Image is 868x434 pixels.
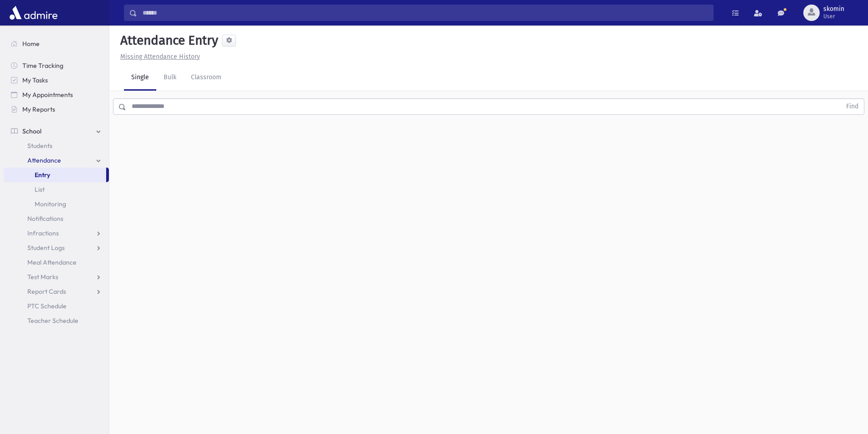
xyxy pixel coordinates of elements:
span: Home [22,40,40,48]
span: Entry [35,171,50,179]
span: Monitoring [35,200,66,208]
span: School [22,127,41,135]
span: Infractions [27,229,59,237]
a: Classroom [184,65,229,91]
a: Entry [4,168,106,182]
span: Student Logs [27,244,65,252]
span: My Reports [22,105,55,113]
a: Single [124,65,156,91]
span: Notifications [27,214,63,223]
span: Test Marks [27,273,58,281]
a: Home [4,36,109,51]
a: Monitoring [4,197,109,211]
a: Attendance [4,153,109,168]
span: User [823,13,844,20]
a: Bulk [156,65,184,91]
u: Missing Attendance History [120,53,200,61]
a: Student Logs [4,240,109,255]
span: Teacher Schedule [27,317,78,325]
span: Report Cards [27,287,66,296]
img: AdmirePro [7,4,60,22]
span: Students [27,142,52,150]
h5: Attendance Entry [117,33,218,48]
span: Attendance [27,156,61,164]
a: My Reports [4,102,109,117]
span: My Appointments [22,91,73,99]
input: Search [137,5,713,21]
button: Find [841,99,864,114]
a: Time Tracking [4,58,109,73]
span: My Tasks [22,76,48,84]
a: Report Cards [4,284,109,299]
a: Infractions [4,226,109,240]
span: Meal Attendance [27,258,77,266]
span: PTC Schedule [27,302,67,310]
a: PTC Schedule [4,299,109,313]
a: List [4,182,109,197]
a: Teacher Schedule [4,313,109,328]
a: Test Marks [4,270,109,284]
a: Students [4,138,109,153]
span: List [35,185,45,194]
span: Time Tracking [22,61,63,70]
a: School [4,124,109,138]
a: My Appointments [4,87,109,102]
a: Meal Attendance [4,255,109,270]
a: My Tasks [4,73,109,87]
a: Notifications [4,211,109,226]
a: Missing Attendance History [117,53,200,61]
span: skomin [823,5,844,13]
